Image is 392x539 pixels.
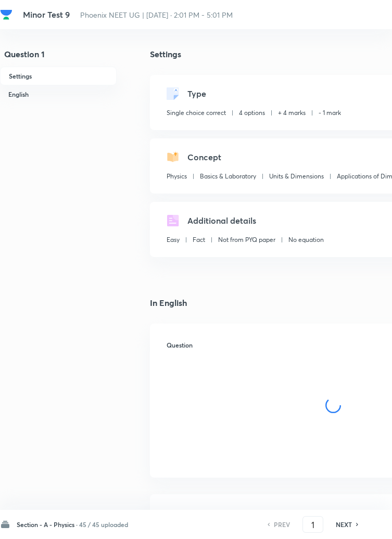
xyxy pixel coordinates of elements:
img: questionDetails.svg [167,214,179,227]
p: Fact [193,235,205,245]
h5: Additional details [187,214,256,227]
h6: 45 / 45 uploaded [79,520,128,529]
h5: Type [187,87,206,100]
span: Phoenix NEET UG | [DATE] · 2:01 PM - 5:01 PM [80,10,233,20]
img: questionType.svg [167,87,179,100]
p: Physics [167,172,187,181]
p: - 1 mark [319,108,341,118]
h5: Concept [187,151,221,163]
p: No equation [288,235,324,245]
p: Units & Dimensions [269,172,324,181]
span: Minor Test 9 [23,9,70,20]
p: 4 options [239,108,265,118]
img: questionConcept.svg [167,151,179,163]
h6: PREV [274,520,290,529]
h6: NEXT [336,520,352,529]
p: + 4 marks [278,108,306,118]
p: Single choice correct [167,108,226,118]
p: Basics & Laboratory [200,172,256,181]
p: Not from PYQ paper [218,235,275,245]
h6: Section - A - Physics · [17,520,78,529]
p: Easy [167,235,180,245]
